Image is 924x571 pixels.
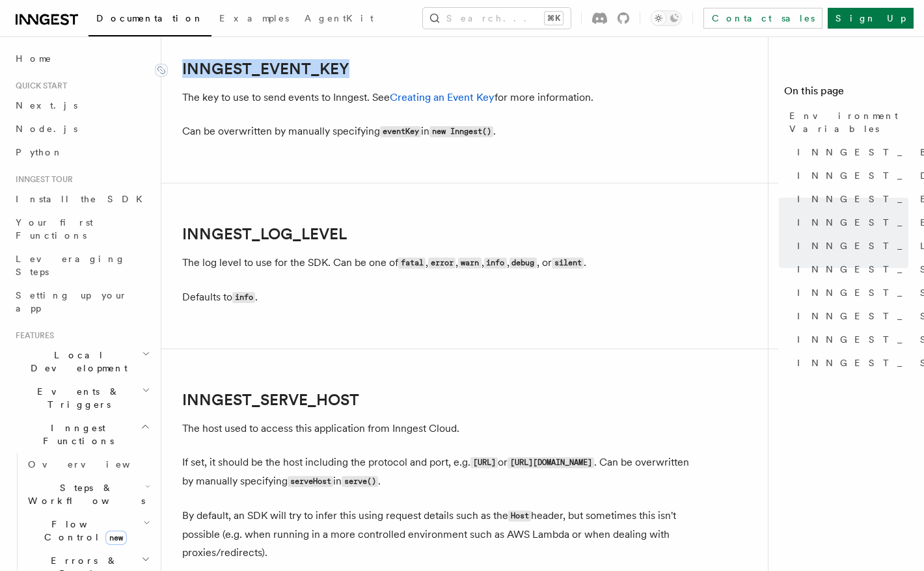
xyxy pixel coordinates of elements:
p: The host used to access this application from Inngest Cloud. [182,419,703,438]
span: Home [16,52,52,65]
span: Overview [28,459,162,470]
span: Your first Functions [16,217,93,241]
span: Inngest tour [10,174,73,185]
span: Quick start [10,81,67,91]
button: Flow Controlnew [23,512,153,549]
span: Setting up your app [16,290,128,313]
code: info [484,258,507,269]
a: INNGEST_EVENT_KEY [792,211,908,234]
code: [URL] [470,457,498,468]
a: INNGEST_LOG_LEVEL [182,225,347,243]
span: Events & Triggers [10,385,142,411]
code: debug [510,258,537,269]
a: Home [10,47,153,70]
button: Inngest Functions [10,416,153,453]
code: [URL][DOMAIN_NAME] [508,457,594,468]
a: Leveraging Steps [10,247,153,284]
span: new [105,531,127,545]
a: INNGEST_BASE_URL [792,140,908,164]
a: Overview [23,453,153,476]
a: Documentation [88,4,211,36]
span: Examples [219,13,289,23]
a: INNGEST_STREAMING [792,351,908,375]
p: If set, it should be the host including the protocol and port, e.g. or . Can be overwritten by ma... [182,453,703,491]
a: Contact sales [703,8,822,29]
code: new Inngest() [429,126,493,137]
a: INNGEST_SIGNING_KEY_FALLBACK [792,328,908,351]
span: Flow Control [23,518,143,544]
a: Examples [211,4,297,35]
span: Next.js [16,100,77,111]
a: Install the SDK [10,187,153,211]
a: INNGEST_SERVE_HOST [792,258,908,281]
a: Next.js [10,94,153,117]
span: Documentation [96,13,204,23]
a: Setting up your app [10,284,153,320]
span: Local Development [10,349,142,375]
span: Steps & Workflows [23,481,145,507]
button: Toggle dark mode [651,10,682,26]
button: Search...⌘K [423,8,571,29]
a: Node.js [10,117,153,140]
code: warn [458,258,481,269]
p: The key to use to send events to Inngest. See for more information. [182,88,703,107]
span: Python [16,147,63,157]
code: error [428,258,455,269]
span: Environment Variables [789,109,908,135]
a: INNGEST_SERVE_HOST [182,391,359,409]
code: Host [508,511,531,522]
span: Leveraging Steps [16,254,126,277]
button: Events & Triggers [10,380,153,416]
code: fatal [398,258,426,269]
button: Local Development [10,343,153,380]
a: Environment Variables [784,104,908,140]
a: INNGEST_LOG_LEVEL [792,234,908,258]
a: Creating an Event Key [390,91,495,103]
span: Install the SDK [16,194,150,204]
p: Can be overwritten by manually specifying in . [182,122,703,141]
code: silent [552,258,584,269]
code: serveHost [288,476,333,487]
a: Sign Up [828,8,914,29]
p: By default, an SDK will try to infer this using request details such as the header, but sometimes... [182,507,703,562]
a: INNGEST_SERVE_PATH [792,281,908,304]
h4: On this page [784,83,908,104]
span: Features [10,330,54,341]
a: INNGEST_DEV [792,164,908,187]
code: eventKey [380,126,421,137]
span: Inngest Functions [10,421,141,447]
a: INNGEST_ENV [792,187,908,211]
kbd: ⌘K [545,12,563,25]
p: Defaults to . [182,288,703,307]
span: AgentKit [305,13,374,23]
code: serve() [342,476,378,487]
a: Python [10,140,153,164]
a: AgentKit [297,4,381,35]
a: INNGEST_SIGNING_KEY [792,304,908,328]
span: Node.js [16,124,77,134]
a: INNGEST_EVENT_KEY [182,60,349,78]
a: Your first Functions [10,211,153,247]
p: The log level to use for the SDK. Can be one of , , , , , or . [182,254,703,272]
button: Steps & Workflows [23,476,153,512]
code: info [232,292,255,303]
